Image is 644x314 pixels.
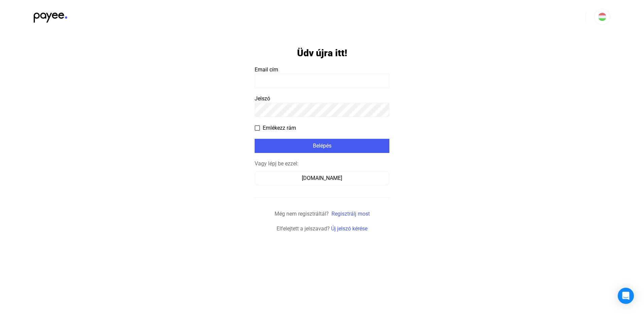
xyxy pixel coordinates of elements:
font: Belépés [313,143,331,149]
button: HU [594,9,610,25]
img: black-payee-blue-dot.svg [34,9,67,23]
button: Belépés [255,139,389,153]
button: [DOMAIN_NAME] [255,171,389,185]
font: Emlékezz rám [263,125,296,131]
font: [DOMAIN_NAME] [302,175,342,181]
span: Email cím [255,66,278,73]
a: Regisztrálj most [331,211,370,217]
span: Jelszó [255,95,270,102]
div: Nyissa meg az Intercom Messengert [618,288,634,304]
a: [DOMAIN_NAME] [255,175,389,181]
h1: Üdv újra itt! [297,47,347,59]
span: Elfelejtett a jelszavad? [277,225,330,232]
a: Új jelszó kérése [331,225,367,232]
span: Még nem regisztráltál? [275,211,329,217]
div: Vagy lépj be ezzel: [255,160,389,168]
img: HU [598,13,606,21]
